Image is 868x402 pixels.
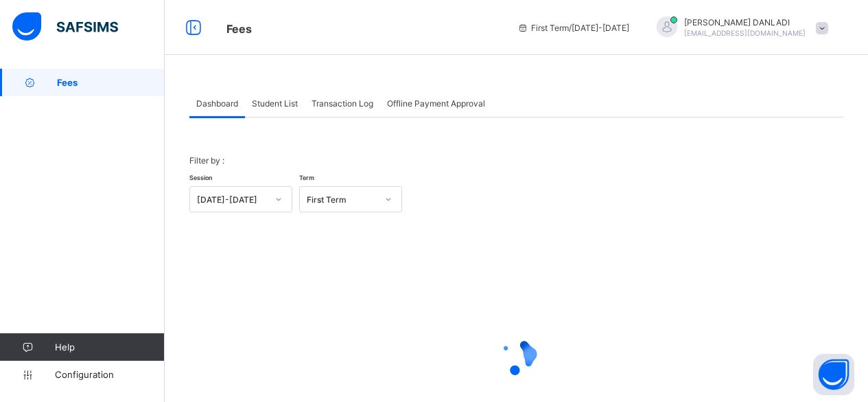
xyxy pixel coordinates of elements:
[12,12,118,41] img: safsims
[55,342,164,353] span: Help
[517,23,629,33] span: session/term information
[57,77,165,88] span: Fees
[643,16,835,39] div: REBECCADANLADI
[189,174,212,181] span: Session
[196,98,238,109] span: Dashboard
[684,29,806,37] span: [EMAIL_ADDRESS][DOMAIN_NAME]
[312,98,373,109] span: Transaction Log
[299,174,314,181] span: Term
[226,22,252,36] span: Fees
[387,98,485,109] span: Offline Payment Approval
[684,17,806,27] span: [PERSON_NAME] DANLADI
[307,194,377,205] div: First Term
[252,98,298,109] span: Student List
[189,155,224,166] span: Filter by :
[813,354,854,395] button: Open asap
[197,194,267,205] div: [DATE]-[DATE]
[55,369,164,380] span: Configuration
